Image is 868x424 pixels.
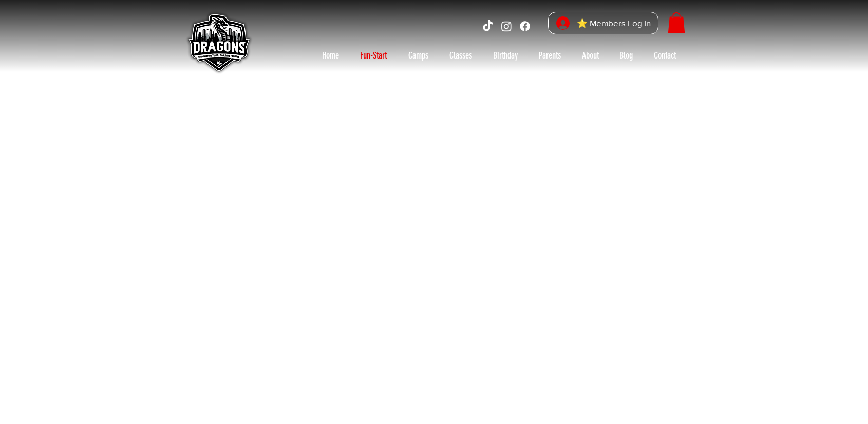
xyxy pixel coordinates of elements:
p: Fun-Start [355,47,392,64]
ul: Social Bar [481,20,532,33]
p: Blog [614,47,638,64]
a: Parents [528,47,571,64]
p: Parents [534,47,566,64]
nav: Site [311,47,686,64]
a: Camps [398,47,439,64]
a: Birthday [483,47,528,64]
p: Home [317,47,344,64]
a: Blog [609,47,643,64]
p: About [577,47,604,64]
img: Skate Dragons logo with the slogan 'Empowering Youth, Enriching Families' in Singapore. [182,8,254,80]
p: Classes [444,47,477,64]
span: ⭐ Members Log In [573,15,654,31]
p: Contact [649,47,681,64]
p: Birthday [488,47,523,64]
a: Fun-Start [349,47,398,64]
a: Home [311,47,349,64]
p: Camps [403,47,433,64]
a: Contact [643,47,686,64]
button: ⭐ Members Log In [549,12,658,34]
a: About [571,47,609,64]
a: Classes [439,47,483,64]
